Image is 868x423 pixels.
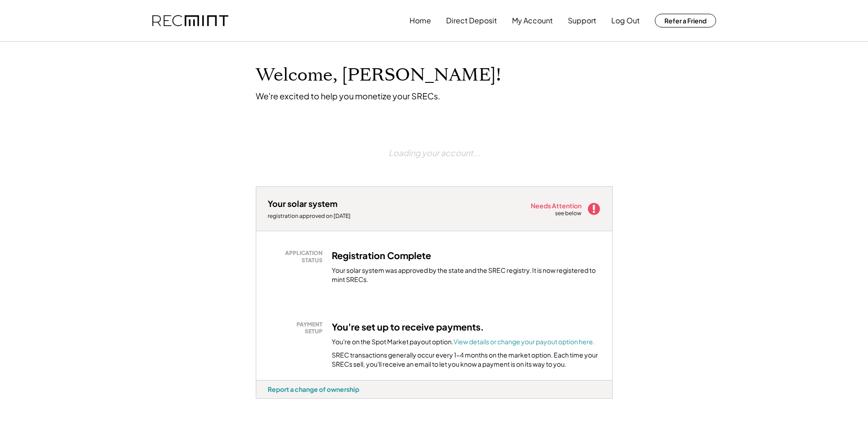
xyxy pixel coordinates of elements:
[568,11,596,30] button: Support
[453,337,595,346] a: View details or change your payout option here.
[332,351,601,369] div: SREC transactions generally occur every 1-4 months on the market option. Each time your SRECs sel...
[388,124,480,181] div: Loading your account...
[512,11,553,30] button: My Account
[256,399,270,402] div: n8xzslqc -
[332,266,601,284] div: Your solar system was approved by the state and the SREC registry. It is now registered to mint S...
[531,202,582,209] div: Needs Attention
[446,11,497,30] button: Direct Deposit
[611,11,640,30] button: Log Out
[268,385,359,393] div: Report a change of ownership
[256,91,440,101] div: We're excited to help you monetize your SRECs.
[655,14,716,27] button: Refer a Friend
[268,198,338,209] div: Your solar system
[256,65,501,86] h1: Welcome, [PERSON_NAME]!
[152,15,228,27] img: recmint-logotype%403x.png
[272,321,323,335] div: PAYMENT SETUP
[268,212,359,220] div: registration approved on [DATE]
[332,249,431,261] h3: Registration Complete
[332,337,595,347] div: You're on the Spot Market payout option.
[410,11,431,30] button: Home
[555,210,582,217] div: see below
[272,249,323,264] div: APPLICATION STATUS
[332,321,484,333] h3: You're set up to receive payments.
